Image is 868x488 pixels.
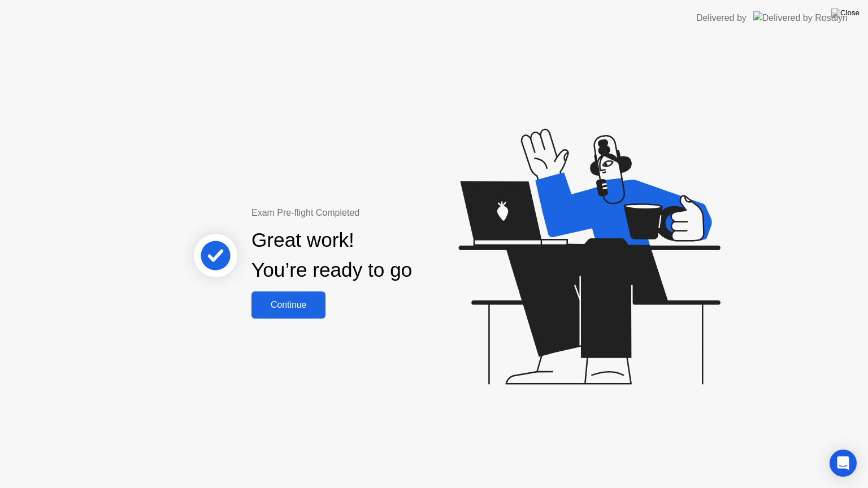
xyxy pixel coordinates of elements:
[831,8,860,18] img: Close
[830,450,857,477] div: Open Intercom Messenger
[251,206,485,220] div: Exam Pre-flight Completed
[251,291,325,319] button: Continue
[255,300,322,310] div: Continue
[696,11,747,25] div: Delivered by
[251,225,412,285] div: Great work! You’re ready to go
[753,11,848,24] img: Delivered by Rosalyn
